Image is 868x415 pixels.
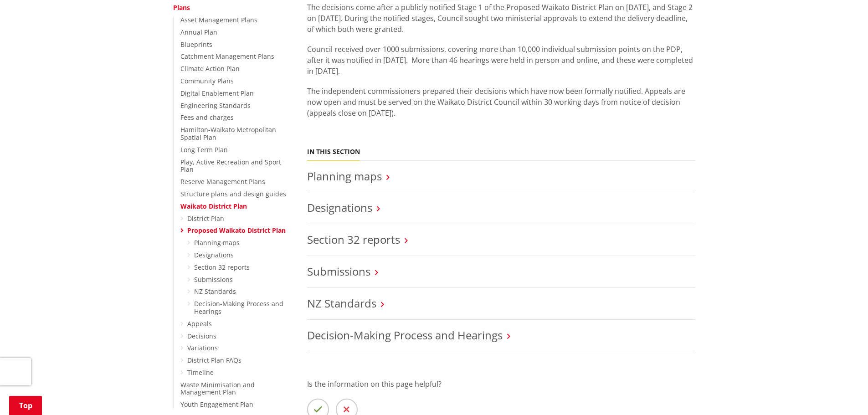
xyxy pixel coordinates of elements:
[180,64,240,73] a: Climate Action Plan
[187,343,218,352] a: Variations
[194,263,250,272] a: Section 32 reports
[307,232,400,247] a: Section 32 reports
[180,52,274,61] a: Catchment Management Plans
[180,77,234,85] a: Community Plans
[180,89,254,97] a: Digital Enablement Plan
[194,238,240,247] a: Planning maps
[180,177,265,186] a: Reserve Management Plans
[194,299,283,316] a: Decision-Making Process and Hearings
[180,380,255,397] a: Waste Minimisation and Management Plan
[173,3,190,12] a: Plans
[307,2,695,35] p: The decisions come after a publicly notified Stage 1 of the Proposed Waikato District Plan on [DA...
[307,169,382,184] a: Planning maps
[194,251,234,259] a: Designations
[9,396,42,415] a: Top
[180,158,281,174] a: Play, Active Recreation and Sport Plan
[180,202,247,210] a: Waikato District Plan
[307,296,376,311] a: NZ Standards
[180,190,286,198] a: Structure plans and design guides
[180,40,212,49] a: Blueprints
[187,319,212,328] a: Appeals
[180,28,217,36] a: Annual Plan
[826,377,859,410] iframe: Messenger Launcher
[307,379,695,389] p: Is the information on this page helpful?
[180,113,234,122] a: Fees and charges
[307,264,370,279] a: Submissions
[180,145,228,154] a: Long Term Plan
[194,287,236,296] a: NZ Standards
[187,226,286,235] a: Proposed Waikato District Plan
[180,400,253,409] a: Youth Engagement Plan
[180,101,251,110] a: Engineering Standards
[307,328,503,343] a: Decision-Making Process and Hearings
[307,86,695,118] p: The independent commissioners prepared their decisions which have now been formally notified. App...
[187,214,224,223] a: District Plan
[307,44,695,77] p: Council received over 1000 submissions, covering more than 10,000 individual submission points on...
[307,200,372,215] a: Designations
[194,275,233,284] a: Submissions
[307,148,360,156] h5: In this section
[187,368,214,377] a: Timeline
[187,332,216,340] a: Decisions
[187,356,241,364] a: District Plan FAQs
[180,15,257,24] a: Asset Management Plans
[180,125,276,142] a: Hamilton-Waikato Metropolitan Spatial Plan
